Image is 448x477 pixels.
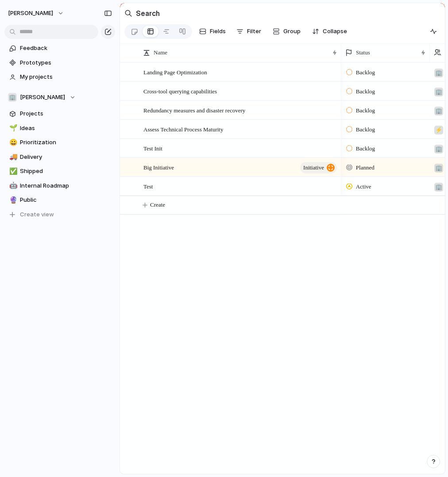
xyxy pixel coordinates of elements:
[8,196,17,204] button: 🔮
[20,210,54,219] span: Create view
[4,91,115,104] button: 🏢[PERSON_NAME]
[4,179,115,192] a: 🤖Internal Roadmap
[143,105,245,115] span: Redundancy measures and disaster recovery
[4,56,115,69] a: Prototypes
[300,162,337,173] button: initiative
[356,125,375,134] span: Backlog
[20,73,112,81] span: My projects
[356,163,375,172] span: Planned
[8,9,53,18] span: [PERSON_NAME]
[20,167,112,176] span: Shipped
[4,193,115,207] a: 🔮Public
[4,136,115,149] a: 😀Prioritization
[9,138,15,148] div: 😀
[20,138,112,147] span: Prioritization
[356,106,375,115] span: Backlog
[268,24,305,38] button: Group
[20,124,112,133] span: Ideas
[8,93,17,102] div: 🏢
[4,165,115,178] a: ✅Shipped
[8,124,17,133] button: 🌱
[4,42,115,55] a: Feedback
[4,70,115,84] a: My projects
[20,109,112,118] span: Projects
[9,181,15,191] div: 🤖
[143,181,153,191] span: Test
[8,167,17,176] button: ✅
[434,126,443,135] div: ⚡
[154,48,167,57] span: Name
[356,68,375,77] span: Backlog
[20,196,112,204] span: Public
[4,107,115,120] a: Projects
[356,144,375,153] span: Backlog
[143,67,207,77] span: Landing Page Optimization
[434,69,443,77] div: 🏢
[4,208,115,221] button: Create view
[8,181,17,190] button: 🤖
[356,87,375,96] span: Backlog
[143,143,162,153] span: Test Init
[309,24,351,38] button: Collapse
[434,164,443,173] div: 🏢
[196,24,229,38] button: Fields
[4,150,115,164] a: 🚚Delivery
[9,166,15,177] div: ✅
[247,27,261,36] span: Filter
[4,122,115,135] a: 🌱Ideas
[356,48,370,57] span: Status
[8,138,17,147] button: 😀
[20,181,112,190] span: Internal Roadmap
[434,107,443,115] div: 🏢
[136,8,160,19] h2: Search
[8,153,17,162] button: 🚚
[283,27,301,36] span: Group
[210,27,226,36] span: Fields
[434,183,443,192] div: 🏢
[20,153,112,162] span: Delivery
[233,24,265,38] button: Filter
[9,123,15,133] div: 🌱
[303,162,324,174] span: initiative
[434,145,443,154] div: 🏢
[143,86,217,96] span: Cross-tool querying capabilities
[323,27,347,36] span: Collapse
[9,195,15,205] div: 🔮
[20,93,65,102] span: [PERSON_NAME]
[20,58,112,67] span: Prototypes
[9,152,15,162] div: 🚚
[143,124,223,134] span: Assess Technical Process Maturity
[143,162,174,172] span: Big Initiative
[20,44,112,53] span: Feedback
[356,182,371,191] span: Active
[434,88,443,96] div: 🏢
[4,6,69,20] button: [PERSON_NAME]
[150,200,165,209] span: Create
